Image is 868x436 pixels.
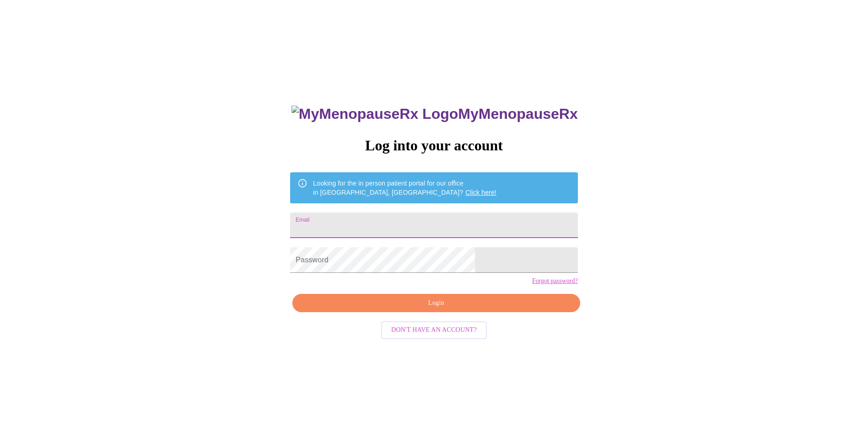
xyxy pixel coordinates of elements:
button: Don't have an account? [381,321,487,339]
h3: Log into your account [290,137,577,154]
img: MyMenopauseRx Logo [291,106,458,122]
h3: MyMenopauseRx [291,106,578,122]
div: Looking for the in person patient portal for our office in [GEOGRAPHIC_DATA], [GEOGRAPHIC_DATA]? [313,175,496,201]
a: Click here! [465,189,496,196]
button: Login [292,294,580,313]
span: Login [303,298,569,309]
a: Forgot password? [532,277,578,285]
span: Don't have an account? [391,324,477,336]
a: Don't have an account? [379,325,489,333]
